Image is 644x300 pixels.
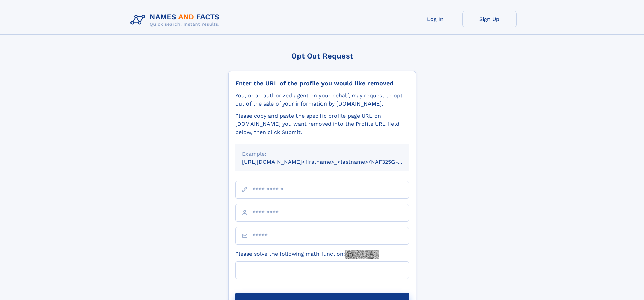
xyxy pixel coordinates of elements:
[235,112,409,136] div: Please copy and paste the specific profile page URL on [DOMAIN_NAME] you want removed into the Pr...
[235,92,409,108] div: You, or an authorized agent on your behalf, may request to opt-out of the sale of your informatio...
[128,11,225,29] img: Logo Names and Facts
[235,250,379,259] label: Please solve the following math function:
[242,159,422,165] small: [URL][DOMAIN_NAME]<firstname>_<lastname>/NAF325G-xxxxxxxx
[242,150,402,158] div: Example:
[462,11,517,27] a: Sign Up
[408,11,462,27] a: Log In
[235,79,409,87] div: Enter the URL of the profile you would like removed
[228,52,416,60] div: Opt Out Request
